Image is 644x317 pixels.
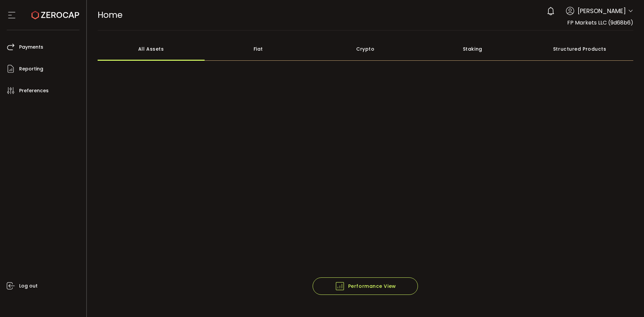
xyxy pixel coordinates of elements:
button: Performance View [313,277,418,295]
span: [PERSON_NAME] [578,6,626,15]
span: Performance View [335,281,396,291]
span: Payments [19,42,43,52]
div: Structured Products [526,37,634,61]
span: Reporting [19,64,43,74]
span: FP Markets LLC (9d68b6) [567,19,633,27]
span: Log out [19,281,38,291]
div: Fiat [205,37,312,61]
div: All Assets [98,37,205,61]
iframe: Chat Widget [610,285,644,317]
span: Preferences [19,86,49,96]
span: Home [98,9,122,21]
div: Staking [419,37,526,61]
div: Crypto [312,37,419,61]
